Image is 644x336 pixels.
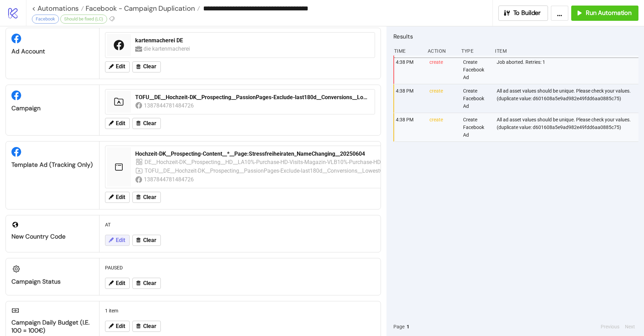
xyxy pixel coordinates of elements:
button: Edit [105,321,130,332]
span: Clear [143,120,156,127]
div: New Country Code [11,233,94,241]
button: ... [551,6,568,21]
div: 1387844781484726 [144,175,195,184]
div: Campaign Daily Budget (i.e. 100 = 100€) [11,319,94,335]
button: Clear [132,235,161,246]
span: To Builder [513,9,541,17]
div: Campaign Status [11,278,94,286]
span: Facebook - Campaign Duplication [84,4,195,13]
button: Clear [132,278,161,289]
button: Previous [599,323,621,330]
div: Facebook [32,15,59,24]
div: Create Facebook Ad [462,55,491,84]
h2: Results [393,32,638,41]
button: Clear [132,192,161,203]
button: Next [623,323,637,330]
button: Edit [105,118,130,129]
button: Edit [105,278,130,289]
span: Edit [116,120,125,127]
button: Clear [132,61,161,72]
button: Clear [132,118,161,129]
button: Clear [132,321,161,332]
span: Edit [116,194,125,200]
div: die kartenmacherei [143,44,191,53]
button: Edit [105,61,130,72]
span: Clear [143,323,156,329]
div: AT [102,218,378,231]
div: All ad asset values should be unique. Please check your values.(duplicate value: d601608a5e9ad982... [496,113,640,141]
button: 1 [404,323,411,330]
span: Clear [143,237,156,243]
div: Type [461,44,489,58]
div: DE__Hochzeit-DK__Prospecting__HD__LA10%-Purchase-HD-Visits-Magazin-VLB10%-Purchase-HD-Testing-Con... [145,158,503,166]
div: create [429,55,458,84]
a: < Automations [32,5,84,12]
div: Should be fixed (LC) [60,15,107,24]
div: create [429,113,458,141]
div: Time [393,44,422,58]
button: Run Automation [571,6,638,21]
div: Template Ad (Tracking only) [11,161,94,169]
span: Edit [116,323,125,329]
div: 1 item [102,304,378,317]
div: 4:38 PM [395,113,424,141]
div: Job aborted. Retries: 1 [496,55,640,84]
span: Page [393,323,404,330]
div: TOFU__DE__Hochzeit-DK__Prospecting__PassionPages-Exclude-last180d__Conversions__LowestCost__20250... [135,94,371,101]
div: PAUSED [102,261,378,274]
div: TOFU__DE__Hochzeit-DK__Prospecting__PassionPages-Exclude-last180d__Conversions__LowestCost__20250... [145,166,450,175]
button: Edit [105,192,130,203]
button: To Builder [498,6,548,21]
button: Edit [105,235,130,246]
div: Create Facebook Ad [462,84,491,113]
div: Hochzeit-DK__Prospecting-Content__*__Page:Stressfreiheiraten_NameChanging__20250604 [135,150,505,158]
div: Action [427,44,456,58]
div: kartenmacherei DE [135,37,371,44]
a: Facebook - Campaign Duplication [84,5,200,12]
span: Clear [143,194,156,200]
span: Edit [116,280,125,286]
span: Run Automation [586,9,632,17]
div: 4:38 PM [395,84,424,113]
span: Edit [116,237,125,243]
div: 1387844781484726 [144,101,195,110]
div: All ad asset values should be unique. Please check your values.(duplicate value: d601608a5e9ad982... [496,84,640,113]
div: 4:38 PM [395,55,424,84]
span: Clear [143,280,156,286]
div: Ad Account [11,48,94,55]
div: create [429,84,458,113]
div: Item [494,44,638,58]
div: Create Facebook Ad [462,113,491,141]
span: Clear [143,63,156,70]
span: Edit [116,63,125,70]
div: Campaign [11,104,94,112]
